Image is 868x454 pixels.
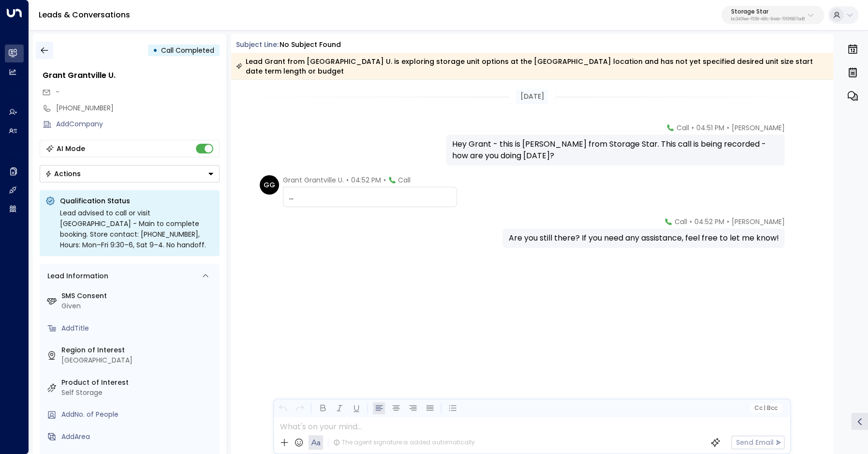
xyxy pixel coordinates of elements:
[57,144,85,153] div: AI Mode
[731,217,784,227] span: [PERSON_NAME]
[40,165,220,182] div: Button group with a nested menu
[726,217,729,227] span: •
[289,191,451,203] div: ...
[43,70,220,81] div: Grant Grantville U.
[694,217,724,227] span: 04:52 PM
[696,123,724,133] span: 04:51 PM
[383,175,386,185] span: •
[283,175,344,185] span: Grant Grantville U.
[721,6,824,24] button: Storage Starbc340fee-f559-48fc-84eb-70f3f6817ad8
[788,217,808,236] img: 120_headshot.jpg
[60,196,214,206] p: Qualification Status
[346,175,349,185] span: •
[56,119,220,129] div: AddCompany
[61,432,216,442] div: AddArea
[61,378,216,388] label: Product of Interest
[676,123,689,133] span: Call
[351,175,381,185] span: 04:52 PM
[726,123,729,133] span: •
[452,138,779,162] div: Hey Grant - this is [PERSON_NAME] from Storage Star. This call is being recorded - how are you do...
[754,405,778,411] span: Cc Bcc
[398,175,411,185] span: Call
[731,9,805,15] p: Storage Star
[61,388,216,398] div: Self Storage
[60,208,214,250] div: Lead advised to call or visit [GEOGRAPHIC_DATA] - Main to complete booking. Store contact: [PHONE...
[236,57,828,76] div: Lead Grant from [GEOGRAPHIC_DATA] U. is exploring storage unit options at the [GEOGRAPHIC_DATA] l...
[61,355,216,365] div: [GEOGRAPHIC_DATA]
[764,405,765,411] span: |
[61,323,216,333] div: AddTitle
[731,17,805,21] p: bc340fee-f559-48fc-84eb-70f3f6817ad8
[280,40,341,50] div: No subject found
[277,402,289,414] button: Undo
[731,123,784,133] span: [PERSON_NAME]
[61,291,216,301] label: SMS Consent
[40,165,220,182] button: Actions
[260,175,279,195] div: GG
[45,169,81,178] div: Actions
[508,232,779,244] div: Are you still there? If you need any assistance, feel free to let me know!
[44,271,108,281] div: Lead Information
[56,103,220,113] div: [PHONE_NUMBER]
[333,438,474,447] div: The agent signature is added automatically
[689,217,691,227] span: •
[516,90,548,104] div: [DATE]
[61,409,216,420] div: AddNo. of People
[294,402,306,414] button: Redo
[788,123,808,142] img: 120_headshot.jpg
[56,87,59,97] span: -
[61,301,216,311] div: Given
[750,404,781,413] button: Cc|Bcc
[161,45,214,55] span: Call Completed
[691,123,693,133] span: •
[236,40,279,49] span: Subject Line:
[61,345,216,355] label: Region of Interest
[674,217,687,227] span: Call
[153,42,158,59] div: •
[39,9,130,20] a: Leads & Conversations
